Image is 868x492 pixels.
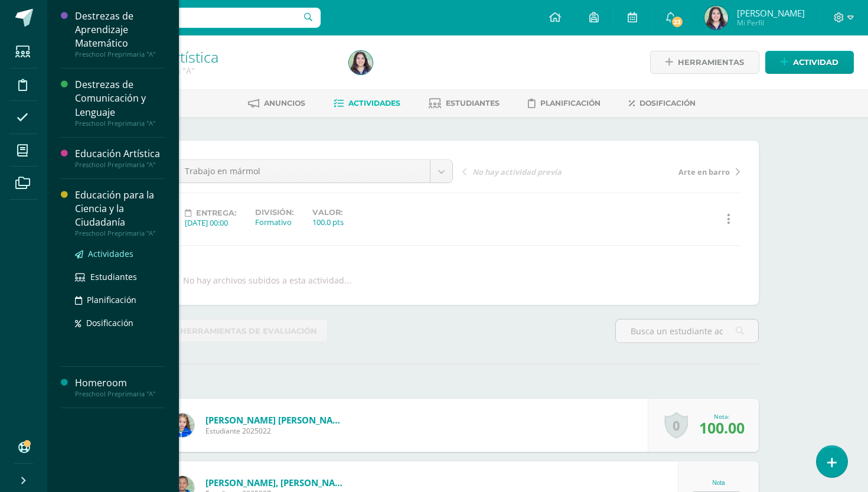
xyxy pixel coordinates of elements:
a: Actividades [334,94,400,113]
input: Busca un estudiante aquí... [616,320,758,343]
span: [PERSON_NAME] [737,7,805,19]
div: 100.0 pts [312,217,344,227]
div: Nota [693,480,745,486]
img: 9c204de8a100608745c733846405fa5c.png [349,51,373,74]
span: Estudiantes [90,271,137,282]
a: HomeroomPreschool Preprimaria "A" [75,376,165,398]
div: Destrezas de Aprendizaje Matemático [75,9,165,50]
span: Anuncios [264,99,305,107]
a: 0 [664,412,688,439]
a: Actividad [765,51,854,74]
img: 54eb1b3adecdc71fa5634757a5fd71e0.png [171,413,194,437]
div: Preschool Preprimaria "A" [75,50,165,58]
a: Estudiantes [429,94,500,113]
div: Preschool Preprimaria "A" [75,229,165,237]
img: 9c204de8a100608745c733846405fa5c.png [704,6,728,30]
a: Destrezas de Comunicación y LenguajePreschool Preprimaria "A" [75,78,165,127]
span: 100.00 [699,418,745,438]
div: Nota: [699,412,745,421]
span: Mi Perfil [737,18,805,28]
span: 23 [671,15,684,28]
span: Actividades [88,248,133,259]
a: Planificación [75,293,165,307]
input: Busca un usuario... [55,8,321,28]
span: Actividades [348,99,400,107]
label: Valor: [312,208,344,217]
div: Preschool Preprimaria "A" [75,161,165,169]
span: Arte en barro [678,167,730,177]
span: Actividad [793,51,838,73]
span: Planificación [540,99,601,107]
div: Preschool Preprimaria "A" [75,390,165,398]
span: Planificación [87,294,136,305]
a: Arte en barro [601,165,740,177]
span: Estudiante 2025022 [205,426,347,436]
a: Educación para la Ciencia y la CiudadaníaPreschool Preprimaria "A" [75,188,165,237]
a: Dosificación [75,316,165,330]
a: Dosificación [629,94,696,113]
span: Herramientas de evaluación [180,320,317,342]
h1: Educación Artística [92,48,335,65]
a: [PERSON_NAME] [PERSON_NAME] [205,414,347,426]
a: Anuncios [248,94,305,113]
div: [DATE] 00:00 [185,217,236,228]
div: No hay archivos subidos a esta actividad... [183,275,351,286]
div: Preschool Preprimaria "A" [75,119,165,128]
div: Educación para la Ciencia y la Ciudadanía [75,188,165,229]
span: Dosificación [86,317,133,328]
div: Homeroom [75,376,165,390]
span: Estudiantes [446,99,500,107]
label: División: [255,208,293,217]
a: Educación ArtísticaPreschool Preprimaria "A" [75,147,165,169]
div: Formativo [255,217,293,227]
div: Destrezas de Comunicación y Lenguaje [75,78,165,119]
a: Herramientas [650,51,759,74]
div: Preschool Preprimaria 'A' [92,65,335,76]
a: Estudiantes [75,270,165,284]
a: Trabajo en mármol [176,160,452,183]
a: Actividades [75,247,165,260]
span: Herramientas [678,51,744,73]
span: Entrega: [196,208,236,217]
span: Trabajo en mármol [185,160,421,183]
span: No hay actividad previa [472,167,562,177]
a: [PERSON_NAME], [PERSON_NAME] [205,477,347,488]
a: Planificación [528,94,601,113]
div: Educación Artística [75,147,165,161]
span: Dosificación [639,99,696,107]
a: Destrezas de Aprendizaje MatemáticoPreschool Preprimaria "A" [75,9,165,58]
